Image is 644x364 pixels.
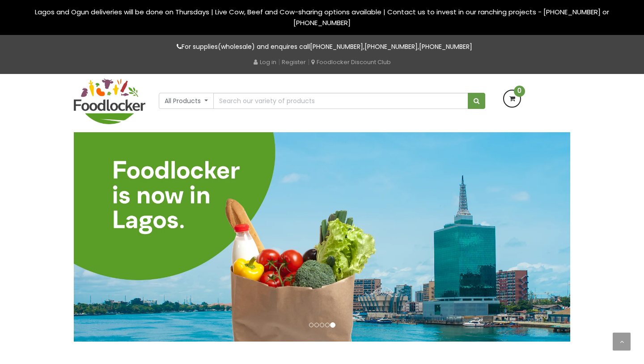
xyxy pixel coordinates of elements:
[74,78,145,124] img: FoodLocker
[419,42,472,51] a: [PHONE_NUMBER]
[278,57,280,66] span: |
[308,57,309,66] span: |
[74,42,570,52] p: For supplies(wholesale) and enquires call , ,
[35,7,609,27] span: Lagos and Ogun deliveries will be done on Thursdays | Live Cow, Beef and Cow-sharing options avai...
[254,58,276,66] a: Log in
[74,132,570,342] img: Foodlocker in Lagos
[282,58,306,66] a: Register
[364,42,418,51] a: [PHONE_NUMBER]
[514,86,525,97] span: 0
[310,42,363,51] a: [PHONE_NUMBER]
[311,58,391,66] a: Foodlocker Discount Club
[159,93,214,109] button: All Products
[213,93,468,109] input: Search our variety of products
